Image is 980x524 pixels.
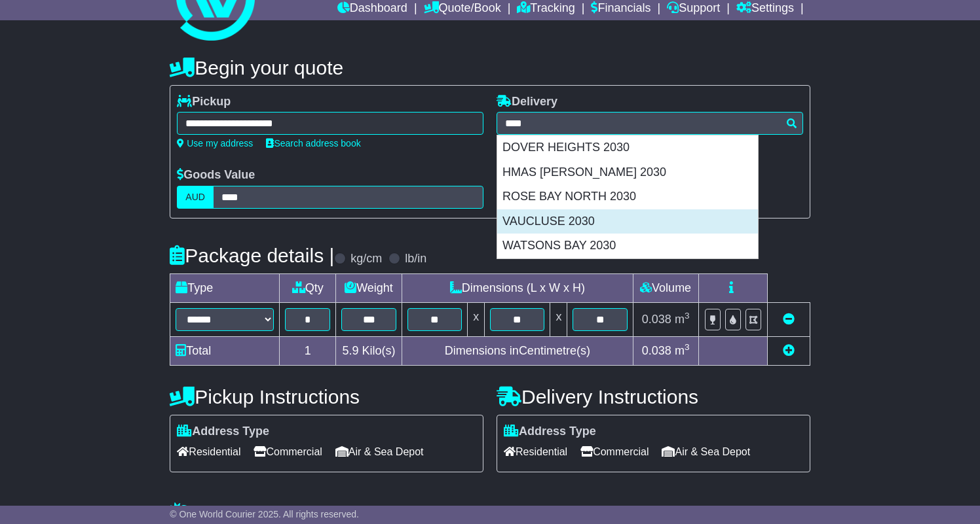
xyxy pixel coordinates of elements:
[335,273,402,302] td: Weight
[497,95,557,109] label: Delivery
[266,138,360,148] a: Search address book
[675,313,690,326] span: m
[405,252,426,266] label: lb/in
[675,344,690,357] span: m
[254,442,322,462] span: Commercial
[177,138,253,148] a: Use my address
[177,186,214,209] label: AUD
[335,336,402,365] td: Kilo(s)
[662,442,750,462] span: Air & Sea Depot
[497,184,758,209] div: ROSE BAY NORTH 2030
[642,344,671,357] span: 0.038
[177,425,269,439] label: Address Type
[170,336,280,365] td: Total
[468,302,485,336] td: x
[783,313,795,326] a: Remove this item
[343,344,359,357] span: 5.9
[497,160,758,185] div: HMAS [PERSON_NAME] 2030
[497,112,803,135] typeahead: Please provide city
[170,502,810,523] h4: Warranty & Insurance
[497,386,810,408] h4: Delivery Instructions
[642,313,671,326] span: 0.038
[177,168,255,183] label: Goods Value
[685,311,690,321] sup: 3
[177,442,240,462] span: Residential
[350,252,382,266] label: kg/cm
[335,442,424,462] span: Air & Sea Depot
[280,273,336,302] td: Qty
[497,209,758,234] div: VAUCLUSE 2030
[783,344,795,357] a: Add new item
[504,425,596,439] label: Address Type
[402,273,633,302] td: Dimensions (L x W x H)
[504,442,567,462] span: Residential
[170,386,483,408] h4: Pickup Instructions
[633,273,698,302] td: Volume
[170,273,280,302] td: Type
[177,95,231,109] label: Pickup
[497,234,758,258] div: WATSONS BAY 2030
[550,302,567,336] td: x
[170,57,810,79] h4: Begin your quote
[402,336,633,365] td: Dimensions in Centimetre(s)
[170,245,334,266] h4: Package details |
[280,336,336,365] td: 1
[170,509,359,519] span: © One World Courier 2025. All rights reserved.
[685,342,690,352] sup: 3
[497,135,758,160] div: DOVER HEIGHTS 2030
[580,442,649,462] span: Commercial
